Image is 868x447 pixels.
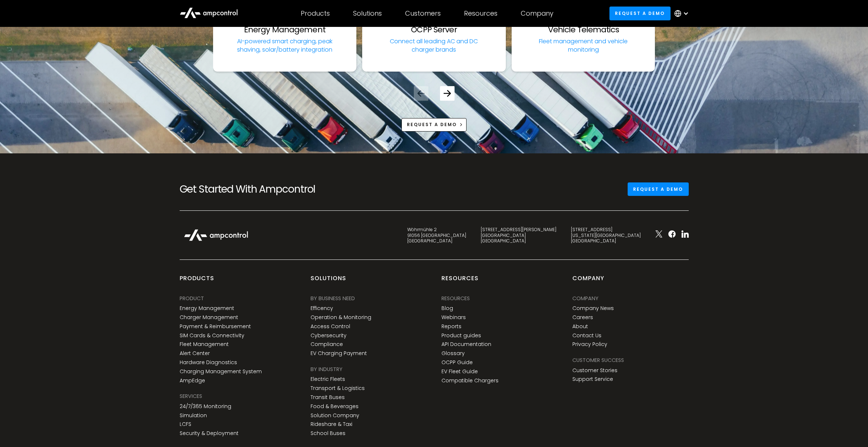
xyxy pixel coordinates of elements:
img: Ampcontrol Logo [180,225,252,245]
a: About [572,323,588,330]
div: [STREET_ADDRESS] [US_STATE][GEOGRAPHIC_DATA] [GEOGRAPHIC_DATA] [571,227,641,244]
a: API Documentation [441,341,491,347]
a: Glossary [441,350,465,357]
a: Charging Management System [180,369,262,375]
div: Company [572,294,599,302]
a: Request a demo [401,118,467,132]
a: Cybersecurity [311,333,347,339]
a: Blog [441,305,453,311]
a: Charger Management [180,314,238,321]
a: Security & Deployment [180,430,239,436]
a: Compliance [311,341,343,347]
a: Reports [441,323,461,330]
div: Customers [405,9,441,17]
div: Next slide [440,86,455,101]
a: Request a demo [609,7,671,20]
a: Access Control [311,323,350,330]
div: Company [521,9,553,17]
a: Transit Buses [311,394,345,400]
a: SIM Cards & Connectivity [180,333,244,339]
div: Resources [464,9,497,17]
div: Solutions [311,274,346,288]
a: Support Service [572,376,613,382]
a: Request a demo [628,182,689,196]
a: 24/7/365 Monitoring [180,403,231,410]
div: [STREET_ADDRESS][PERSON_NAME] [GEOGRAPHIC_DATA] [GEOGRAPHIC_DATA] [481,227,556,244]
a: Food & Beverages [311,403,359,410]
a: Product guides [441,333,481,339]
div: Resources [441,274,479,288]
a: Energy Management [180,305,234,311]
h2: Get Started With Ampcontrol [180,183,340,196]
a: Webinars [441,314,466,321]
a: Contact Us [572,333,601,339]
a: Privacy Policy [572,341,607,347]
p: AI-powered smart charging, peak shaving, solar/battery integration [229,37,341,54]
a: Hardware Diagnostics [180,359,237,366]
a: Efficency [311,305,333,311]
h3: Vehicle Telematics [548,25,619,35]
a: EV Charging Payment [311,350,367,357]
a: AmpEdge [180,378,205,384]
a: OCPP Guide [441,359,473,366]
a: Rideshare & Taxi [311,421,352,427]
a: Transport & Logistics [311,385,365,391]
a: School Buses [311,430,345,436]
div: Solutions [353,9,382,17]
p: Connect all leading AC and DC charger brands [378,37,490,54]
a: Simulation [180,412,207,419]
a: EV Fleet Guide [441,369,478,375]
a: Operation & Monitoring [311,314,371,321]
div: Products [301,9,330,17]
a: Customer Stories [572,367,617,374]
div: Previous slide [414,86,428,101]
a: Electric Fleets [311,376,345,382]
div: Resources [441,294,470,302]
a: Compatible Chargers [441,378,499,384]
div: Wöhrmühle 2 91056 [GEOGRAPHIC_DATA] [GEOGRAPHIC_DATA] [407,227,466,244]
div: BY BUSINESS NEED [311,294,355,302]
h3: Energy Management [244,25,325,35]
div: Customer success [572,356,624,364]
a: Careers [572,314,593,321]
a: Solution Company [311,412,359,419]
div: products [180,274,214,288]
h3: OCPP Server [411,25,457,35]
a: Payment & Reimbursement [180,323,251,330]
div: BY INDUSTRY [311,365,343,373]
div: Request a demo [407,121,457,128]
a: Alert Center [180,350,210,357]
p: Fleet management and vehicle monitoring [528,37,639,54]
div: PRODUCT [180,294,204,302]
div: Company [572,274,604,288]
a: Company News [572,305,614,311]
a: LCFS [180,421,191,427]
div: SERVICES [180,392,202,400]
a: Fleet Management [180,341,229,347]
